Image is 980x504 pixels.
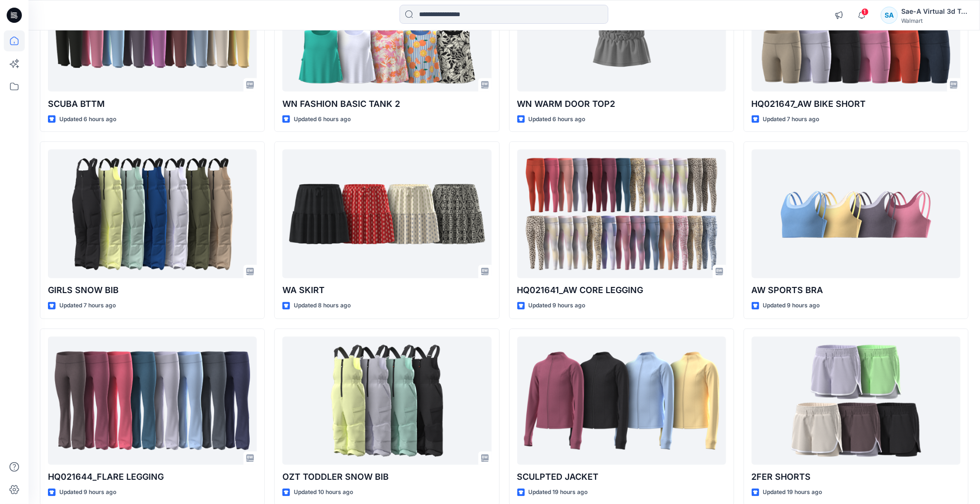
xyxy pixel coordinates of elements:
[763,114,820,124] p: Updated 7 hours ago
[881,7,898,24] div: SA
[48,337,257,466] a: HQ021644_FLARE LEGGING
[282,284,491,297] p: WA SKIRT
[282,337,491,466] a: OZT TODDLER SNOW BIB
[517,150,726,278] a: HQ021641_AW CORE LEGGING
[752,337,961,466] a: 2FER SHORTS
[48,471,257,484] p: HQ021644_FLARE LEGGING
[763,301,820,311] p: Updated 9 hours ago
[752,97,961,111] p: HQ021647_AW BIKE SHORT
[282,471,491,484] p: OZT TODDLER SNOW BIB
[59,114,116,124] p: Updated 6 hours ago
[902,6,968,17] div: Sae-A Virtual 3d Team
[282,150,491,278] a: WA SKIRT
[902,17,968,24] div: Walmart
[59,301,116,311] p: Updated 7 hours ago
[752,471,961,484] p: 2FER SHORTS
[517,284,726,297] p: HQ021641_AW CORE LEGGING
[48,150,257,278] a: GIRLS SNOW BIB
[529,488,588,498] p: Updated 19 hours ago
[294,488,353,498] p: Updated 10 hours ago
[763,488,822,498] p: Updated 19 hours ago
[48,284,257,297] p: GIRLS SNOW BIB
[529,301,586,311] p: Updated 9 hours ago
[517,337,726,466] a: SCULPTED JACKET
[752,150,961,278] a: AW SPORTS BRA
[529,114,586,124] p: Updated 6 hours ago
[517,471,726,484] p: SCULPTED JACKET
[294,301,351,311] p: Updated 8 hours ago
[294,114,351,124] p: Updated 6 hours ago
[48,97,257,111] p: SCUBA BTTM
[752,284,961,297] p: AW SPORTS BRA
[282,97,491,111] p: WN FASHION BASIC TANK 2
[59,488,116,498] p: Updated 9 hours ago
[517,97,726,111] p: WN WARM DOOR TOP2
[861,8,869,16] span: 1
